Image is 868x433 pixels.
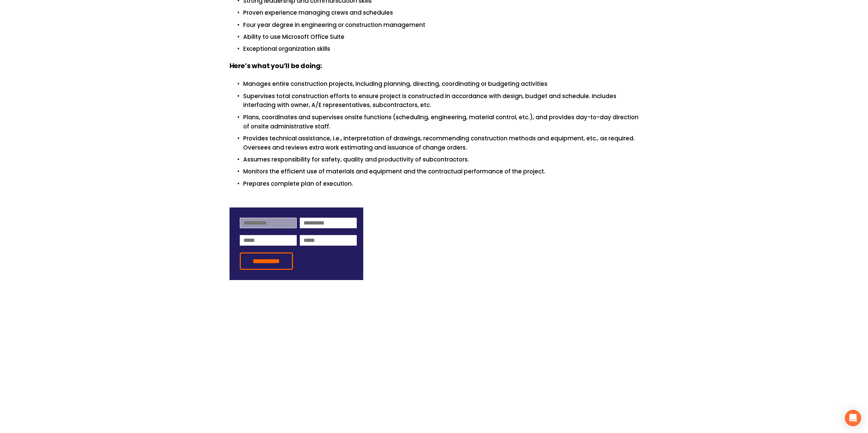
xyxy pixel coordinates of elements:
[243,155,639,164] p: Assumes responsibility for safety, quality and productivity of subcontractors.
[845,410,861,426] div: Open Intercom Messenger
[243,44,639,53] p: Exceptional organization skills
[243,113,639,131] p: Plans, coordinates and supervises onsite functions (scheduling, engineering, material control, et...
[243,134,639,152] p: Provides technical assistance, i.e., interpretation of drawings, recommending construction method...
[243,8,639,17] p: Proven experience managing crews and schedules
[230,61,322,72] strong: Here’s what you’ll be doing:
[243,20,639,30] p: Four year degree in engineering or construction management
[243,179,639,188] p: Prepares complete plan of execution.
[243,79,639,89] p: Manages entire construction projects, including planning, directing, coordinating or budgeting ac...
[243,167,639,176] p: Monitors the efficient use of materials and equipment and the contractual performance of the proj...
[243,92,639,110] p: Supervises total construction efforts to ensure project is constructed in accordance with design,...
[243,32,639,42] p: Ability to use Microsoft Office Suite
